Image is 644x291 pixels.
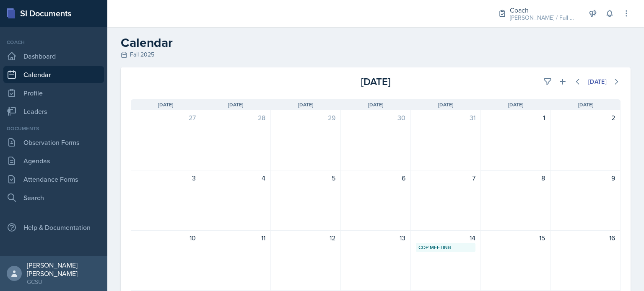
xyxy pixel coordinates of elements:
[276,233,335,243] div: 12
[206,233,266,243] div: 11
[27,278,101,286] div: GCSU
[3,125,104,132] div: Documents
[3,152,104,169] a: Agendas
[583,75,612,89] button: [DATE]
[206,173,266,183] div: 4
[510,5,577,15] div: Coach
[438,101,453,108] span: [DATE]
[3,134,104,151] a: Observation Forms
[3,103,104,120] a: Leaders
[121,35,631,50] h2: Calendar
[228,101,243,108] span: [DATE]
[3,219,104,236] div: Help & Documentation
[508,101,523,108] span: [DATE]
[346,233,405,243] div: 13
[556,113,615,123] div: 2
[578,101,593,108] span: [DATE]
[346,113,405,123] div: 30
[486,173,545,183] div: 8
[121,50,631,59] div: Fall 2025
[3,66,104,83] a: Calendar
[416,173,475,183] div: 7
[3,48,104,64] a: Dashboard
[27,261,101,278] div: [PERSON_NAME] [PERSON_NAME]
[368,101,383,108] span: [DATE]
[294,74,457,89] div: [DATE]
[3,85,104,101] a: Profile
[3,189,104,206] a: Search
[486,113,545,123] div: 1
[3,171,104,188] a: Attendance Forms
[416,113,475,123] div: 31
[588,78,607,85] div: [DATE]
[486,233,545,243] div: 15
[416,233,475,243] div: 14
[136,233,196,243] div: 10
[3,39,104,46] div: Coach
[136,173,196,183] div: 3
[276,113,335,123] div: 29
[206,113,266,123] div: 28
[510,13,577,22] div: [PERSON_NAME] / Fall 2025
[556,233,615,243] div: 16
[418,244,473,251] div: CoP Meeting
[158,101,173,108] span: [DATE]
[346,173,405,183] div: 6
[136,113,196,123] div: 27
[276,173,335,183] div: 5
[298,101,313,108] span: [DATE]
[556,173,615,183] div: 9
